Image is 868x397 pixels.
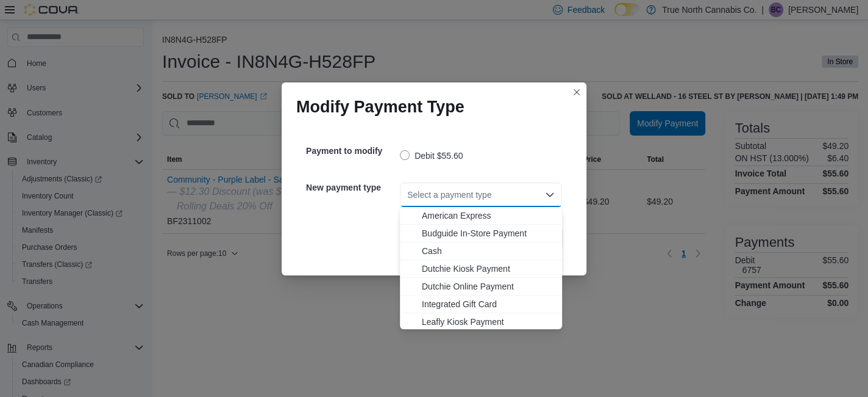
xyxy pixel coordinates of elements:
h5: New payment type [306,175,397,200]
h1: Modify Payment Type [296,97,464,117]
span: Integrated Gift Card [422,298,555,310]
button: Closes this modal window [569,85,584,100]
span: Budguide In-Store Payment [422,227,555,239]
button: Budguide In-Store Payment [400,225,562,242]
span: American Express [422,209,555,222]
input: Accessible screen reader label [407,188,408,202]
span: Cash [422,245,555,257]
button: Dutchie Kiosk Payment [400,260,562,278]
button: Dutchie Online Payment [400,278,562,296]
button: Leafly Kiosk Payment [400,313,562,331]
button: Integrated Gift Card [400,296,562,313]
button: Cash [400,242,562,260]
label: Debit $55.60 [400,148,463,163]
button: American Express [400,207,562,225]
span: Leafly Kiosk Payment [422,316,555,328]
h5: Payment to modify [306,139,397,163]
button: Close list of options [545,190,555,200]
span: Dutchie Kiosk Payment [422,263,555,275]
span: Dutchie Online Payment [422,280,555,293]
